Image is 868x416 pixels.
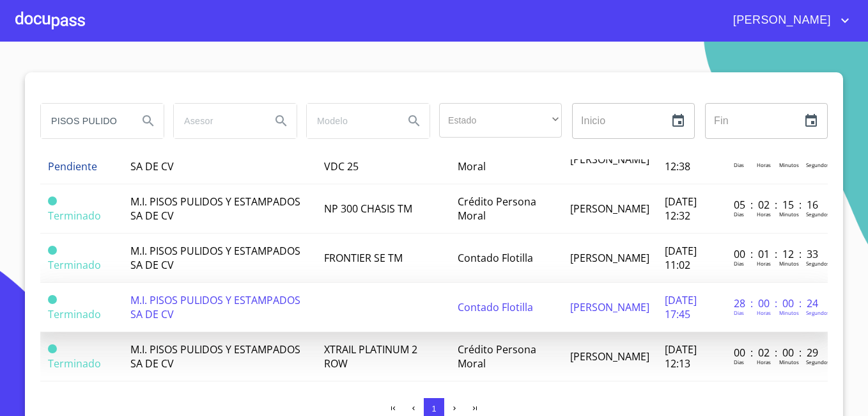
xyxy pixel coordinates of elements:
span: [PERSON_NAME] [570,251,649,265]
input: search [174,104,261,138]
span: [PERSON_NAME] [570,349,649,364]
p: Horas [757,211,771,218]
p: Minutos [779,161,799,168]
div: ​ [439,103,562,138]
span: NP 300 CHASIS TM AC VDC 25 [324,145,428,173]
span: XTRAIL PLATINUM 2 ROW [324,342,417,371]
p: Dias [734,211,744,218]
p: Minutos [779,211,799,218]
span: NP 300 CHASIS TM [324,202,412,216]
span: [DATE] 12:32 [665,195,697,223]
p: Horas [757,161,771,168]
button: Search [133,106,164,136]
span: [PERSON_NAME] [570,202,649,216]
button: account of current user [724,10,853,31]
span: Terminado [48,209,101,223]
p: 00 : 02 : 00 : 29 [734,346,820,360]
p: Segundos [806,260,830,267]
span: [DATE] 11:02 [665,244,697,272]
span: [DATE] 17:45 [665,293,697,321]
input: search [41,104,128,138]
p: Dias [734,161,744,168]
p: 00 : 01 : 12 : 33 [734,247,820,261]
p: Dias [734,358,744,365]
span: [DATE] 12:38 [665,145,697,173]
span: [PERSON_NAME] [570,152,649,166]
p: Dias [734,260,744,267]
p: 05 : 02 : 15 : 16 [734,198,820,212]
span: Contado Flotilla [458,300,533,314]
p: Minutos [779,260,799,267]
span: Contado Persona Moral [458,145,542,173]
p: Segundos [806,358,830,365]
button: Search [399,106,430,136]
span: M.I. PISOS PULIDOS Y ESTAMPADOS SA DE CV [130,145,300,173]
p: Segundos [806,309,830,316]
p: Dias [734,309,744,316]
p: 28 : 00 : 00 : 24 [734,296,820,310]
span: Terminado [48,295,57,304]
span: [DATE] 12:13 [665,342,697,371]
span: [PERSON_NAME] [724,10,837,31]
button: Search [266,106,297,136]
p: Segundos [806,161,830,168]
p: Horas [757,260,771,267]
p: Minutos [779,309,799,316]
span: FRONTIER SE TM [324,251,403,265]
span: Crédito Persona Moral [458,342,536,371]
span: Terminado [48,356,101,371]
span: Contado Flotilla [458,251,533,265]
span: 1 [431,404,436,413]
span: Pendiente [48,159,97,173]
span: M.I. PISOS PULIDOS Y ESTAMPADOS SA DE CV [130,244,300,272]
span: M.I. PISOS PULIDOS Y ESTAMPADOS SA DE CV [130,293,300,321]
span: Crédito Persona Moral [458,195,536,223]
p: Segundos [806,211,830,218]
span: Terminado [48,344,57,353]
input: search [307,104,394,138]
span: M.I. PISOS PULIDOS Y ESTAMPADOS SA DE CV [130,342,300,371]
p: Minutos [779,358,799,365]
span: Terminado [48,246,57,255]
span: Terminado [48,196,57,205]
p: Horas [757,358,771,365]
span: Terminado [48,258,101,272]
p: Horas [757,309,771,316]
span: Terminado [48,307,101,321]
span: [PERSON_NAME] [570,300,649,314]
span: M.I. PISOS PULIDOS Y ESTAMPADOS SA DE CV [130,195,300,223]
